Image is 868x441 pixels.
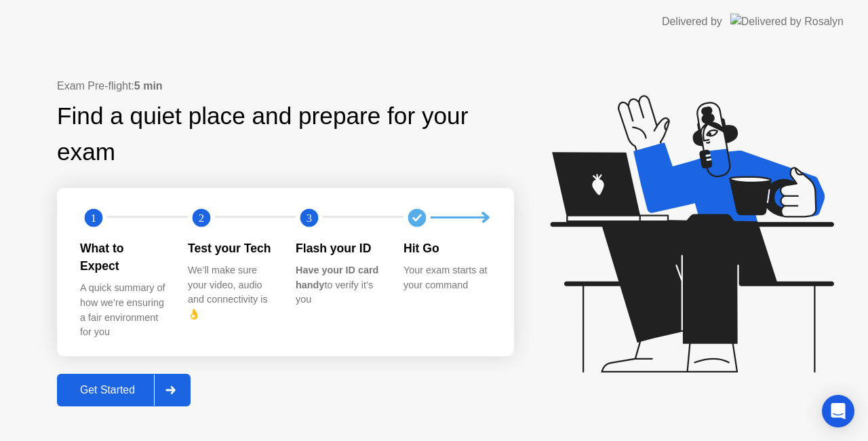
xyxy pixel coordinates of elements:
div: What to Expect [80,239,166,275]
img: Delivered by Rosalyn [730,14,844,29]
div: Find a quiet place and prepare for your exam [57,98,514,170]
div: to verify it’s you [296,263,382,307]
div: We’ll make sure your video, audio and connectivity is 👌 [188,263,274,322]
div: Test your Tech [188,239,274,257]
div: Exam Pre-flight: [57,78,514,94]
button: Get Started [57,374,191,406]
b: Have your ID card handy [296,265,378,290]
div: Your exam starts at your command [403,263,490,292]
div: A quick summary of how we’re ensuring a fair environment for you [80,281,166,339]
div: Delivered by [662,14,722,30]
text: 1 [91,211,96,224]
text: 3 [307,211,312,224]
div: Flash your ID [296,239,382,257]
div: Get Started [61,384,154,396]
b: 5 min [134,80,163,92]
div: Open Intercom Messenger [822,395,854,427]
div: Hit Go [403,239,490,257]
text: 2 [199,211,204,224]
